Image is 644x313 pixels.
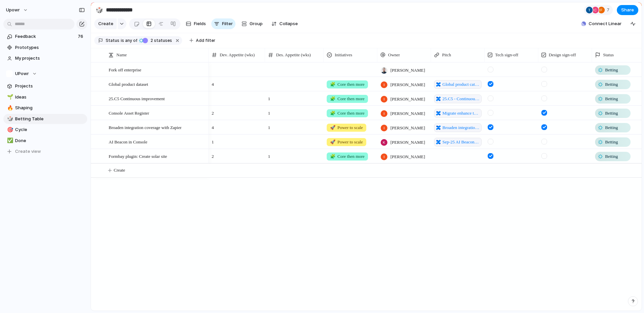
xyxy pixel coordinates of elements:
span: Done [15,137,85,144]
span: Status [603,52,614,58]
span: Design sign-off [549,52,576,58]
a: Broaden integration coverage with Zapier [434,123,482,132]
span: 76 [78,33,85,40]
span: 1 [265,149,323,160]
span: Console Asset Register [109,109,149,117]
span: UPowr [15,70,29,77]
span: Dev. Appetite (wks) [220,52,255,58]
div: ✅ [7,137,12,144]
span: 4 [209,121,265,131]
span: 🚀 [330,139,335,144]
span: Core then more [330,81,365,88]
button: Collapse [269,18,301,29]
span: Status [106,38,119,44]
span: Initiatives [335,52,352,58]
button: Connect Linear [579,19,624,29]
span: 1 [209,135,265,145]
span: Core then more [330,96,365,102]
a: Projects [3,81,87,91]
span: 🚀 [330,125,335,130]
span: Ideas [15,94,85,101]
span: [PERSON_NAME] [390,96,425,103]
button: 🎲 [94,5,105,15]
span: 1 [265,121,323,131]
button: 🎲 [6,116,13,122]
span: Collapse [279,20,298,27]
button: 2 statuses [138,37,173,44]
span: [PERSON_NAME] [390,67,425,74]
span: Create [114,167,125,174]
span: Core then more [330,110,365,117]
span: [PERSON_NAME] [390,81,425,88]
a: Prototypes [3,43,87,53]
span: Power to scale [330,139,363,145]
button: Create view [3,146,87,156]
span: upowr [6,7,20,13]
span: Betting [605,96,618,102]
div: 🎯 [7,126,12,134]
button: upowr [3,5,32,15]
span: Betting Table [15,116,85,122]
span: Connect Linear [589,20,622,27]
button: ✅ [6,137,13,144]
button: Share [617,5,638,15]
span: Share [621,7,634,13]
a: 🌱Ideas [3,92,87,102]
span: 🧩 [330,154,335,159]
span: Projects [15,83,85,89]
div: 🎲 [96,5,103,14]
span: Betting [605,67,618,73]
span: 2 [209,106,265,117]
span: Group [250,20,263,27]
span: is [121,38,124,44]
button: UPowr [3,69,87,79]
button: Add filter [185,36,219,45]
span: My projects [15,55,85,62]
span: Fields [194,20,206,27]
a: 25.C5 - Continuous improvement pitch items [434,95,482,103]
span: Betting [605,139,618,145]
span: Fork off enterprise [109,66,141,73]
span: Cycle [15,126,85,133]
span: Betting [605,81,618,88]
span: 1 [265,92,323,102]
a: ✅Done [3,136,87,146]
span: Core then more [330,153,365,160]
a: Sep-25 AI Beacon inside Console to improve Customer Self-Service Feedback pitch [434,138,482,146]
span: 7 [607,7,611,13]
button: Create [94,18,117,29]
div: 🌱 [7,93,12,101]
div: 🔥 [7,104,12,112]
span: 2 [209,149,265,160]
button: Filter [211,18,235,29]
a: 🔥Shaping [3,103,87,113]
span: Broaden integration coverage with Zapier [442,124,480,131]
span: Shaping [15,105,85,111]
span: Prototypes [15,44,85,51]
span: AI Beacon in Console [109,138,147,145]
span: statuses [149,38,172,44]
a: Feedback76 [3,32,87,42]
span: any of [124,38,137,44]
span: [PERSON_NAME] [390,125,425,131]
a: Global product catalogue dataset [434,80,482,89]
span: Betting [605,124,618,131]
span: [PERSON_NAME] [390,110,425,117]
span: Power to scale [330,124,363,131]
a: 🎯Cycle [3,125,87,135]
span: 🧩 [330,96,335,101]
span: 4 [209,77,265,88]
span: 2 [149,38,154,43]
a: 🎲Betting Table [3,114,87,124]
button: 🎯 [6,126,13,133]
span: Add filter [196,38,215,44]
span: Create [98,20,113,27]
span: [PERSON_NAME] [390,153,425,160]
span: 25.C5 Continuous improvement [109,95,165,102]
div: 🎲 [7,115,12,123]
